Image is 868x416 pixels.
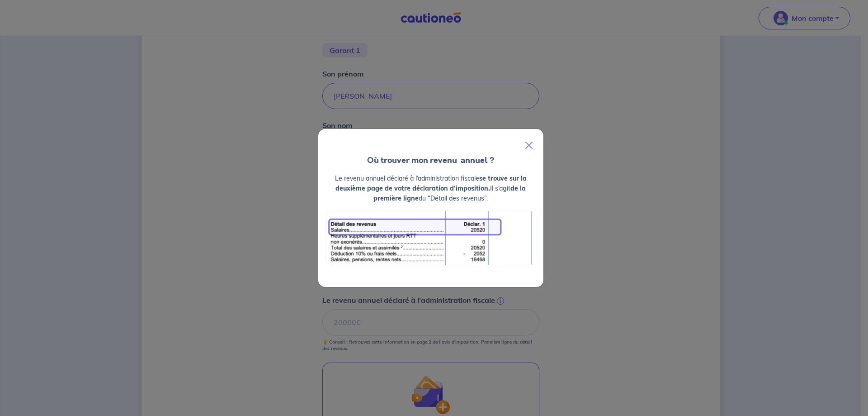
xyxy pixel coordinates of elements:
strong: de la première ligne [373,184,526,202]
h4: Où trouver mon revenu annuel ? [318,154,543,166]
img: exemple_revenu.png [325,210,536,265]
button: Close [518,133,540,158]
p: Le revenu annuel déclaré à l’administration fiscale Il s’agit du “Détail des revenus”. [325,173,536,203]
strong: se trouve sur la deuxième page de votre déclaration d’imposition. [335,174,527,192]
